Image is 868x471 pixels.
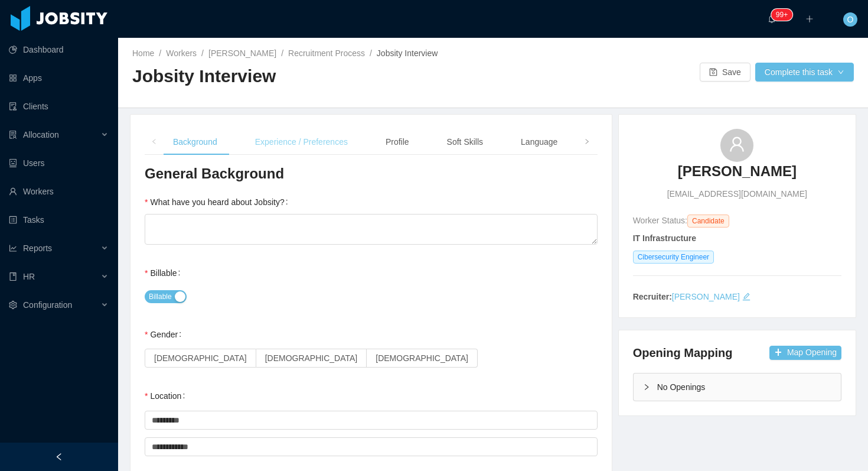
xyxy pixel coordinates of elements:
[805,15,814,23] i: icon: plus
[768,15,776,23] i: icon: bell
[633,345,733,361] h4: Opening Mapping
[208,48,276,58] a: [PERSON_NAME]
[145,330,186,339] label: Gender
[847,12,854,27] span: O
[201,48,204,58] span: /
[769,346,841,360] button: icon: plusMap Opening
[687,215,729,228] span: Candidate
[376,129,419,155] div: Profile
[145,197,293,207] label: What have you heard about Jobsity?
[438,129,492,155] div: Soft Skills
[678,162,797,188] a: [PERSON_NAME]
[288,48,365,58] a: Recruitment Process
[9,301,17,309] i: icon: setting
[145,164,598,183] h3: General Background
[23,272,35,281] span: HR
[729,136,745,152] i: icon: user
[145,290,187,303] button: Billable
[166,48,197,58] a: Workers
[678,162,797,181] h3: [PERSON_NAME]
[164,129,227,155] div: Background
[672,292,740,301] a: [PERSON_NAME]
[281,48,283,58] span: /
[9,95,109,118] a: icon: auditClients
[145,214,598,245] textarea: What have you heard about Jobsity?
[132,48,154,58] a: Home
[771,9,792,21] sup: 1645
[633,292,672,301] strong: Recruiter:
[23,130,59,139] span: Allocation
[9,151,109,175] a: icon: robotUsers
[154,353,247,363] span: [DEMOGRAPHIC_DATA]
[149,291,172,303] span: Billable
[9,208,109,232] a: icon: profileTasks
[9,272,17,281] i: icon: book
[145,268,185,278] label: Billable
[9,38,109,61] a: icon: pie-chartDashboard
[742,293,750,301] i: icon: edit
[511,129,567,155] div: Language
[376,353,468,363] span: [DEMOGRAPHIC_DATA]
[633,251,714,264] span: Cibersecurity Engineer
[643,384,650,391] i: icon: right
[667,188,807,200] span: [EMAIL_ADDRESS][DOMAIN_NAME]
[9,131,17,139] i: icon: solution
[145,391,190,401] label: Location
[633,216,687,225] span: Worker Status:
[23,243,52,253] span: Reports
[132,64,493,89] h2: Jobsity Interview
[700,63,750,82] button: icon: saveSave
[9,244,17,252] i: icon: line-chart
[634,373,841,401] div: icon: rightNo Openings
[377,48,438,58] span: Jobsity Interview
[633,233,696,243] strong: IT Infrastructure
[584,139,590,145] i: icon: right
[370,48,372,58] span: /
[246,129,357,155] div: Experience / Preferences
[159,48,161,58] span: /
[23,300,72,310] span: Configuration
[755,63,854,82] button: Complete this taskicon: down
[265,353,358,363] span: [DEMOGRAPHIC_DATA]
[9,66,109,90] a: icon: appstoreApps
[151,139,157,145] i: icon: left
[9,180,109,203] a: icon: userWorkers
